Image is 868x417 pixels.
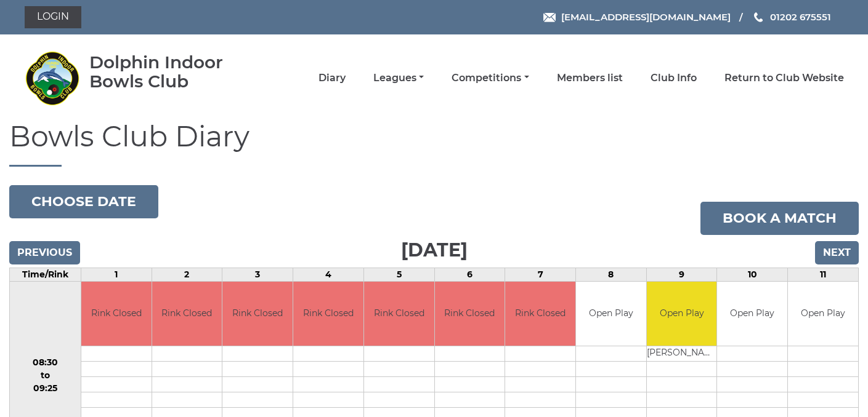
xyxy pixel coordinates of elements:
span: [EMAIL_ADDRESS][DOMAIN_NAME] [561,11,731,23]
td: 2 [152,268,222,281]
td: Open Play [647,282,717,346]
a: Phone us 01202 675551 [752,10,831,24]
a: Leagues [373,71,424,85]
a: Club Info [651,71,697,85]
button: Choose date [9,185,158,218]
img: Phone us [754,12,763,22]
div: Dolphin Indoor Bowls Club [89,53,259,91]
td: Rink Closed [81,282,152,346]
td: 11 [788,268,859,281]
td: Open Play [717,282,787,346]
a: Members list [557,71,623,85]
a: Book a match [700,202,859,235]
a: Competitions [452,71,529,85]
td: 1 [81,268,152,281]
h1: Bowls Club Diary [9,121,859,167]
td: 3 [222,268,293,281]
img: Email [543,13,556,22]
td: 9 [646,268,717,281]
td: 7 [505,268,576,281]
td: Open Play [788,282,858,346]
td: Rink Closed [152,282,222,346]
td: 6 [434,268,505,281]
td: Rink Closed [222,282,293,346]
td: Rink Closed [435,282,505,346]
td: 10 [717,268,788,281]
input: Next [815,241,859,264]
span: 01202 675551 [770,11,831,23]
td: Open Play [576,282,646,346]
td: 5 [363,268,434,281]
img: Dolphin Indoor Bowls Club [25,50,80,106]
a: Return to Club Website [724,71,844,85]
a: Login [25,6,81,28]
td: Rink Closed [505,282,575,346]
td: 4 [293,268,364,281]
td: [PERSON_NAME] [647,346,717,362]
td: Rink Closed [364,282,434,346]
a: Diary [318,71,346,85]
a: Email [EMAIL_ADDRESS][DOMAIN_NAME] [543,10,731,24]
input: Previous [9,241,80,264]
td: Rink Closed [293,282,363,346]
td: 8 [575,268,646,281]
td: Time/Rink [10,268,81,281]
